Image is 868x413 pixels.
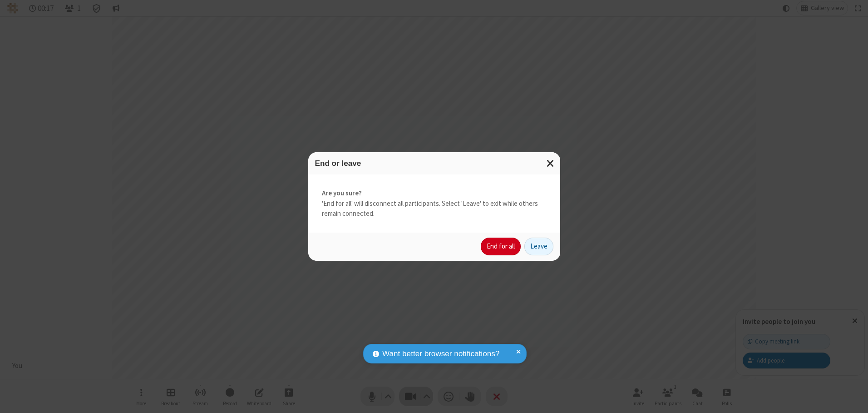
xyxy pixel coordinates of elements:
button: End for all [481,238,521,256]
div: 'End for all' will disconnect all participants. Select 'Leave' to exit while others remain connec... [308,174,560,233]
span: Want better browser notifications? [382,348,499,360]
button: Leave [524,238,553,256]
button: Close modal [541,152,560,174]
h3: End or leave [315,159,553,168]
strong: Are you sure? [322,188,547,199]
